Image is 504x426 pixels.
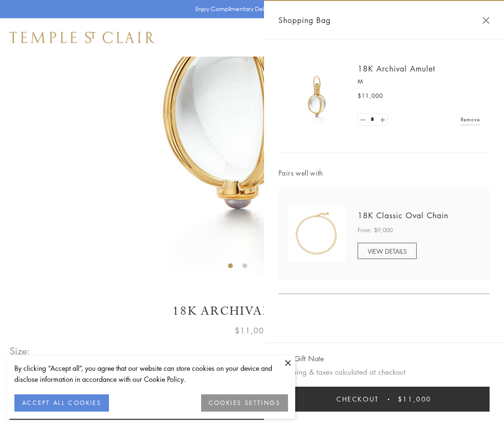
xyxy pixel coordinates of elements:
[461,114,480,125] a: Remove
[14,394,109,412] button: ACCEPT ALL COOKIES
[10,343,31,359] span: Size:
[10,32,155,43] img: Temple St. Clair
[278,387,490,412] button: Checkout $11,000
[278,14,331,26] span: Shopping Bag
[482,17,490,24] button: Close Shopping Bag
[336,394,379,404] span: Checkout
[288,205,346,262] img: N88865-OV18
[377,114,387,126] a: Set quantity to 2
[14,363,288,385] div: By clicking “Accept all”, you agree that our website can store cookies on your device and disclos...
[398,394,432,404] span: $11,000
[201,394,288,412] button: COOKIES SETTINGS
[10,303,494,319] h1: 18K Archival Amulet
[235,324,269,337] span: $11,000
[358,77,480,86] p: M
[358,225,393,235] span: From: $9,000
[358,91,383,101] span: $11,000
[195,4,304,14] p: Enjoy Complimentary Delivery & Returns
[368,247,407,256] span: VIEW DETAILS
[278,353,324,365] button: Add Gift Note
[358,63,435,74] a: 18K Archival Amulet
[358,210,448,221] a: 18K Classic Oval Chain
[278,167,490,178] span: Pairs well with
[288,67,346,125] img: 18K Archival Amulet
[278,366,490,378] p: Shipping & taxes calculated at checkout
[358,114,368,126] a: Set quantity to 0
[358,243,417,259] a: VIEW DETAILS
